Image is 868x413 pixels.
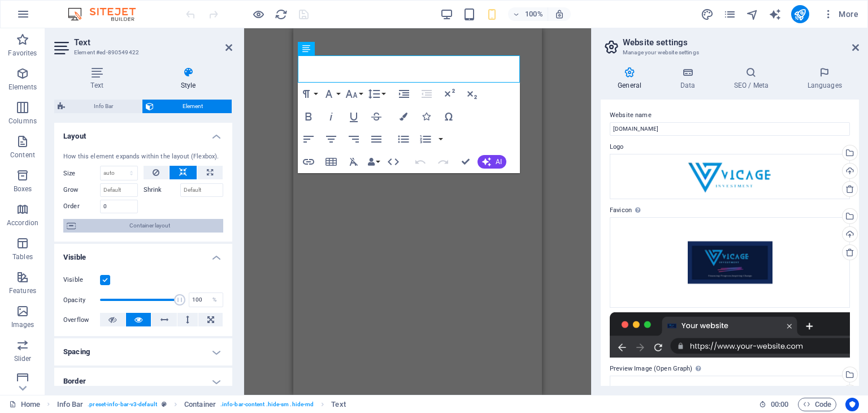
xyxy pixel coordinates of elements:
button: Special Characters [438,105,459,128]
span: Container layout [79,219,220,233]
button: navigator [746,7,759,21]
h4: Languages [790,67,859,91]
i: Navigator [746,8,759,21]
h4: Border [54,368,232,395]
button: Icons [415,105,437,128]
span: Info Bar [68,100,138,113]
button: Ordered List [415,128,436,150]
input: Default [100,183,138,197]
div: % [207,293,223,307]
button: Italic (Ctrl+I) [320,105,342,128]
h4: Data [663,67,717,91]
label: Logo [610,140,850,154]
p: Slider [14,354,32,363]
i: This element is a customizable preset [162,401,167,407]
button: Font Size [343,83,364,105]
p: Favorites [8,49,37,58]
span: : [779,400,780,408]
h4: Text [54,67,144,91]
span: AI [496,158,502,165]
button: Undo (Ctrl+Z) [410,150,431,173]
div: vicagelogo-wT8NWaaQ9Uosc3oEvotKNg.png [610,154,850,199]
i: AI Writer [769,8,782,21]
button: Strikethrough [366,105,387,128]
button: Container layout [63,219,223,233]
span: . info-bar-content .hide-sm .hide-md [220,398,314,411]
h3: Element #ed-890549422 [74,48,210,58]
button: reload [274,7,288,21]
button: Superscript [439,83,460,105]
button: 100% [508,7,548,21]
button: Info Bar [54,100,142,113]
h4: General [601,67,663,91]
button: Align Right [343,128,364,150]
button: Line Height [366,83,387,105]
span: Click to select. Double-click to edit [57,398,84,411]
i: Reload page [275,8,288,21]
input: Name... [610,122,850,136]
label: Opacity [63,297,100,303]
label: Website name [610,109,850,122]
button: Ordered List [436,128,445,150]
p: Columns [8,117,37,126]
button: Align Left [298,128,319,150]
button: Subscript [461,83,483,105]
div: FinancingProgressInspiringChange1-h3-q7E_pxvlXDJl2R8BsEQ-oT2g8xiHAXowwh52D_AXQw.png [610,217,850,308]
i: On resize automatically adjust zoom level to fit chosen device. [554,9,565,19]
input: Default [100,200,138,213]
button: AI [478,155,506,169]
h4: Spacing [54,338,232,365]
button: HTML [383,150,404,173]
h6: 100% [525,7,543,21]
button: Unordered List [393,128,414,150]
span: 00 00 [771,398,788,411]
button: text_generator [769,7,782,21]
h2: Website settings [623,37,859,48]
p: Images [11,320,34,329]
button: Insert Link [298,150,319,173]
span: Click to select. Double-click to edit [331,398,345,411]
button: pages [723,7,737,21]
nav: breadcrumb [57,398,346,411]
button: Font Family [320,83,342,105]
label: Grow [63,183,100,197]
a: Click to cancel selection. Double-click to open Pages [9,398,40,411]
h4: SEO / Meta [717,67,790,91]
span: . preset-info-bar-v3-default [88,398,157,411]
span: Element [157,100,228,113]
h4: Visible [54,244,232,264]
span: More [823,8,858,20]
button: Clear Formatting [343,150,364,173]
button: Element [142,100,232,113]
button: More [818,5,863,23]
label: Shrink [144,183,180,197]
button: design [701,7,714,21]
i: Publish [793,8,806,21]
button: Bold (Ctrl+B) [298,105,319,128]
label: Order [63,200,100,213]
h2: Text [74,37,232,48]
img: Editor Logo [65,7,150,21]
button: Data Bindings [366,150,381,173]
button: Usercentrics [845,398,859,411]
button: Align Justify [366,128,387,150]
button: Underline (Ctrl+U) [343,105,364,128]
label: Preview Image (Open Graph) [610,362,850,376]
p: Content [10,150,35,160]
i: Design (Ctrl+Alt+Y) [701,8,714,21]
h4: Style [144,67,232,91]
h4: Layout [54,123,232,143]
span: Click to select. Double-click to edit [184,398,216,411]
p: Features [9,286,36,295]
h6: Session time [759,398,789,411]
p: Accordion [7,218,38,227]
span: Code [803,398,831,411]
button: Colors [393,105,414,128]
label: Favicon [610,204,850,217]
button: Insert Table [320,150,342,173]
i: Pages (Ctrl+Alt+S) [723,8,736,21]
button: Decrease Indent [416,83,437,105]
button: publish [791,5,809,23]
button: Increase Indent [393,83,415,105]
h3: Manage your website settings [623,48,836,58]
